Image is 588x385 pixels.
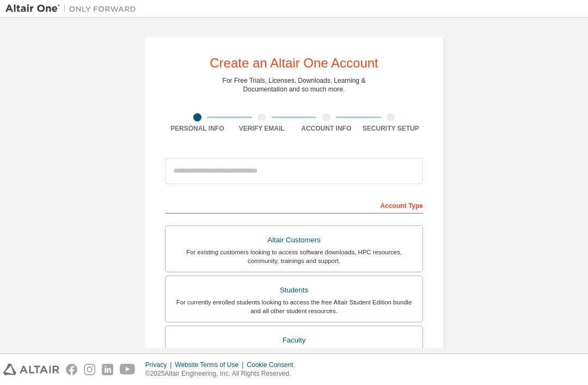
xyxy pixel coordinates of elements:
div: Account Info [294,124,359,133]
div: Privacy [145,360,175,369]
img: youtube.svg [120,364,136,375]
div: Create an Altair One Account [210,57,378,70]
div: Faculty [172,333,416,348]
img: linkedin.svg [102,364,113,375]
div: Personal Info [165,124,230,133]
img: Altair One [5,3,142,14]
div: Account Type [165,196,423,213]
div: Cookie Consent [247,360,299,369]
div: For faculty & administrators of academic institutions administering students and accessing softwa... [172,347,416,365]
div: For Free Trials, Licenses, Downloads, Learning & Documentation and so much more. [223,76,366,94]
div: For existing customers looking to access software downloads, HPC resources, community, trainings ... [172,248,416,265]
img: instagram.svg [84,364,95,375]
div: For currently enrolled students looking to access the free Altair Student Edition bundle and all ... [172,298,416,315]
img: facebook.svg [66,364,77,375]
p: © 2025 Altair Engineering, Inc. All Rights Reserved. [145,369,300,378]
div: Altair Customers [172,233,416,248]
div: Website Terms of Use [175,360,247,369]
div: Security Setup [359,124,424,133]
div: Verify Email [230,124,295,133]
img: altair_logo.svg [3,364,59,375]
div: Students [172,283,416,298]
